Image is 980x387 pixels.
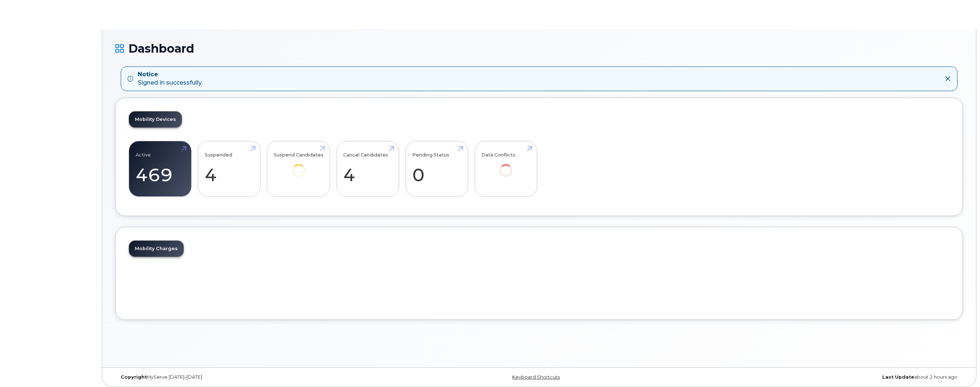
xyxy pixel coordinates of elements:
[882,374,914,380] strong: Last Update
[412,145,461,193] a: Pending Status 0
[205,145,254,193] a: Suspended 4
[129,241,184,257] a: Mobility Charges
[481,145,530,187] a: Data Conflicts
[274,145,324,187] a: Suspend Candidates
[512,374,560,380] a: Keyboard Shortcuts
[115,374,398,380] div: MyServe [DATE]–[DATE]
[129,111,182,127] a: Mobility Devices
[138,70,202,79] strong: Notice
[115,42,963,55] h1: Dashboard
[680,374,963,380] div: about 2 hours ago
[343,145,392,193] a: Cancel Candidates 4
[136,145,185,193] a: Active 469
[121,374,147,380] strong: Copyright
[138,70,202,87] div: Signed in successfully.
